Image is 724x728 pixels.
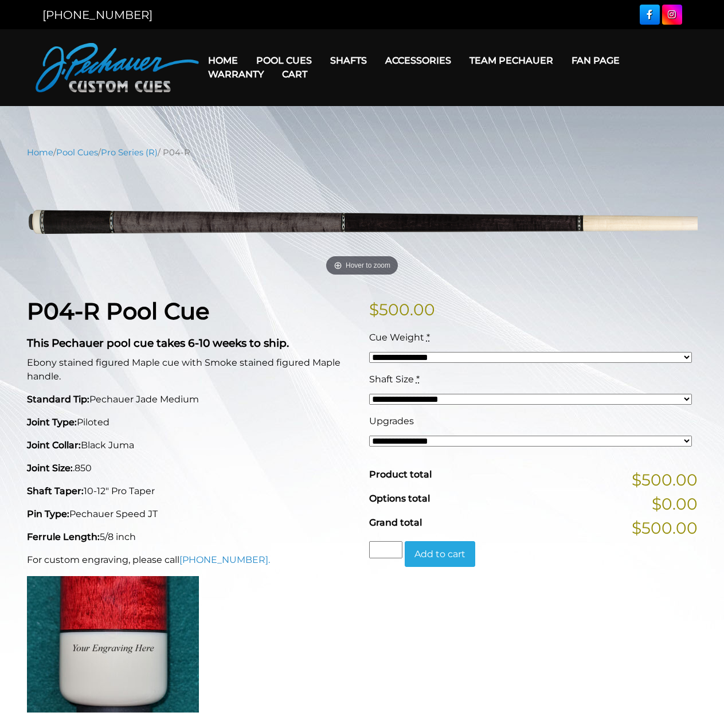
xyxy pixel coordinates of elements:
img: P04-N.png [27,167,698,279]
a: Fan Page [562,46,629,75]
a: Shafts [321,46,376,75]
span: $500.00 [632,468,698,492]
a: Home [199,46,247,75]
p: Pechauer Jade Medium [27,393,355,406]
strong: Ferrule Length: [27,531,100,542]
span: Shaft Size [369,374,414,385]
p: 5/8 inch [27,530,355,544]
input: Product quantity [369,541,402,558]
strong: Shaft Taper: [27,486,84,496]
p: Black Juma [27,439,355,452]
p: For custom engraving, please call [27,553,355,567]
p: Piloted [27,416,355,429]
a: Accessories [376,46,460,75]
a: [PHONE_NUMBER]. [179,554,270,565]
img: Pechauer Custom Cues [36,43,199,92]
a: Pool Cues [247,46,321,75]
a: Team Pechauer [460,46,562,75]
p: 10-12" Pro Taper [27,484,355,498]
span: $ [369,300,379,319]
span: Options total [369,493,430,504]
span: Product total [369,469,432,480]
a: Home [27,147,53,158]
span: Upgrades [369,416,414,426]
bdi: 500.00 [369,300,435,319]
a: Cart [273,60,316,89]
strong: This Pechauer pool cue takes 6-10 weeks to ship. [27,336,289,350]
strong: Pin Type: [27,508,69,519]
p: Pechauer Speed JT [27,507,355,521]
strong: P04-R Pool Cue [27,297,209,325]
abbr: required [426,332,430,343]
a: [PHONE_NUMBER] [42,8,152,22]
span: Grand total [369,517,422,528]
strong: Standard Tip: [27,394,89,405]
p: .850 [27,461,355,475]
p: Ebony stained figured Maple cue with Smoke stained figured Maple handle. [27,356,355,383]
a: Pool Cues [56,147,98,158]
a: Pro Series (R) [101,147,158,158]
span: $0.00 [652,492,698,516]
strong: Joint Collar: [27,440,81,451]
span: Cue Weight [369,332,424,343]
button: Add to cart [405,541,475,567]
a: Warranty [199,60,273,89]
nav: Breadcrumb [27,146,698,159]
a: Hover to zoom [27,167,698,279]
strong: Joint Size: [27,463,73,473]
abbr: required [416,374,420,385]
span: $500.00 [632,516,698,540]
strong: Joint Type: [27,417,77,428]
